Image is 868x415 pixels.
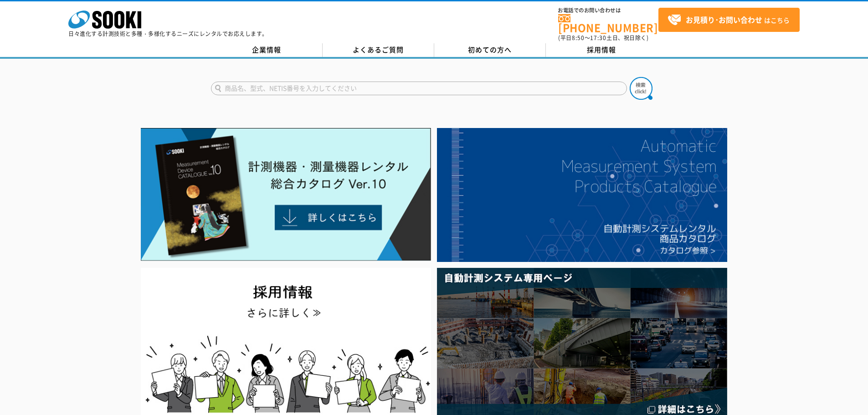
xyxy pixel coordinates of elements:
[546,43,657,57] a: 採用情報
[658,8,800,32] a: お見積り･お問い合わせはこちら
[211,82,627,95] input: 商品名、型式、NETIS番号を入力してください
[141,128,431,261] img: Catalog Ver10
[686,14,762,25] strong: お見積り･お問い合わせ
[590,34,606,42] span: 17:30
[434,43,546,57] a: 初めての方へ
[668,13,790,27] span: はこちら
[558,34,648,42] span: (平日 ～ 土日、祝日除く)
[630,77,652,100] img: btn_search.png
[323,43,434,57] a: よくあるご質問
[211,43,323,57] a: 企業情報
[437,128,727,262] img: 自動計測システムカタログ
[468,45,512,55] span: 初めての方へ
[572,34,585,42] span: 8:50
[558,8,658,13] span: お電話でのお問い合わせは
[68,31,268,36] p: 日々進化する計測技術と多種・多様化するニーズにレンタルでお応えします。
[558,14,658,33] a: [PHONE_NUMBER]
